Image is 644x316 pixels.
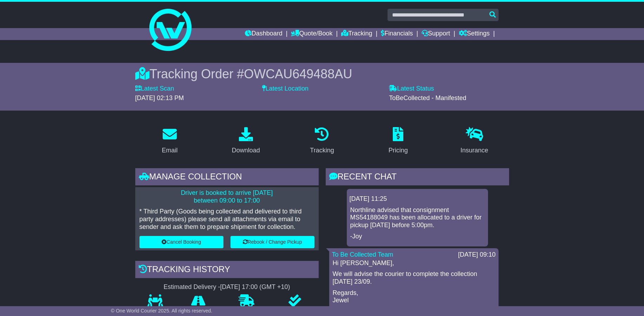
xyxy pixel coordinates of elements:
a: Pricing [384,125,412,158]
button: Cancel Booking [139,236,223,248]
a: Financials [381,28,413,40]
label: Latest Status [389,85,434,93]
a: Tracking [305,125,338,158]
p: Northline advised that consignment MS54188049 has been allocated to a driver for pickup [DATE] be... [350,206,484,229]
p: Regards, Jewel [333,289,495,304]
div: Download [232,146,260,155]
a: Dashboard [245,28,282,40]
div: Email [162,146,177,155]
p: Hi [PERSON_NAME], [333,259,495,267]
a: Email [157,125,182,158]
div: Tracking Order # [135,66,509,81]
span: ToBeCollected - Manifested [389,94,466,101]
div: Tracking [310,146,334,155]
div: Tracking history [135,261,319,280]
div: Estimated Delivery - [135,283,319,291]
p: Driver is booked to arrive [DATE] between 09:00 to 17:00 [139,189,314,204]
button: Rebook / Change Pickup [230,236,314,248]
span: © One World Courier 2025. All rights reserved. [111,308,213,314]
div: RECENT CHAT [326,168,509,187]
p: We will advise the courier to complete the collection [DATE] 23/09. [333,270,495,285]
label: Latest Location [262,85,308,93]
div: [DATE] 09:10 [458,251,496,259]
a: Insurance [456,125,493,158]
div: [DATE] 17:00 (GMT +10) [220,283,290,291]
a: Support [422,28,450,40]
div: Manage collection [135,168,319,187]
div: Insurance [461,146,488,155]
span: OWCAU649488AU [244,67,352,81]
span: [DATE] 02:13 PM [135,94,184,101]
a: To Be Collected Team [332,251,393,258]
a: Tracking [341,28,372,40]
a: Settings [459,28,490,40]
p: * Third Party (Goods being collected and delivered to third party addresses) please send all atta... [139,208,314,231]
a: Download [227,125,265,158]
label: Latest Scan [135,85,174,93]
div: Pricing [389,146,408,155]
a: Quote/Book [291,28,332,40]
div: [DATE] 11:25 [350,195,485,203]
p: -Joy [350,233,484,241]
